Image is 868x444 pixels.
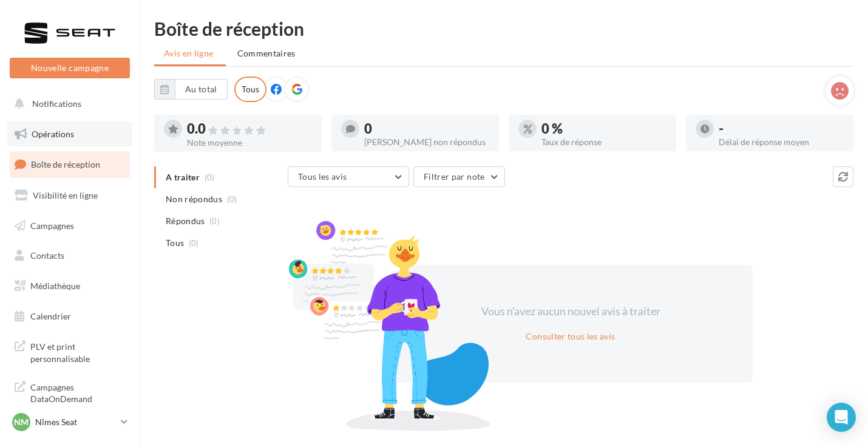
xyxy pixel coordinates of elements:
span: Notifications [32,98,81,109]
a: PLV et print personnalisable [7,333,132,369]
span: Nm [14,416,29,428]
div: Boîte de réception [154,19,853,38]
span: Commentaires [237,48,296,58]
div: 0 % [541,122,666,135]
a: Contacts [7,243,132,268]
span: Tous les avis [298,171,347,182]
span: Répondus [166,215,205,227]
p: Nîmes Seat [35,416,116,428]
a: Boîte de réception [7,151,132,177]
span: Opérations [32,129,74,139]
a: Campagnes DataOnDemand [7,374,132,410]
button: Au total [175,79,228,100]
span: Campagnes [30,220,74,230]
a: Visibilité en ligne [7,183,132,208]
div: Vous n'avez aucun nouvel avis à traiter [466,304,675,319]
a: Opérations [7,121,132,147]
div: Tous [234,77,266,102]
span: Campagnes DataOnDemand [30,379,125,405]
span: Non répondus [166,193,222,205]
a: Calendrier [7,304,132,329]
div: 0 [364,122,489,135]
span: (0) [189,238,199,248]
div: [PERSON_NAME] non répondus [364,138,489,146]
button: Au total [154,79,228,100]
button: Tous les avis [288,166,409,187]
div: - [719,122,844,135]
div: 0.0 [187,122,312,136]
span: Calendrier [30,311,71,321]
div: Note moyenne [187,138,312,147]
button: Consulter tous les avis [521,329,620,344]
button: Notifications [7,91,127,117]
span: (0) [227,194,237,204]
span: PLV et print personnalisable [30,338,125,364]
button: Nouvelle campagne [10,58,130,78]
div: Open Intercom Messenger [827,403,856,432]
span: Contacts [30,250,64,261]
div: Délai de réponse moyen [719,138,844,146]
span: Visibilité en ligne [33,190,98,200]
div: Taux de réponse [541,138,666,146]
span: (0) [209,216,220,226]
span: Boîte de réception [31,159,100,169]
span: Tous [166,237,184,249]
span: Médiathèque [30,281,80,291]
button: Filtrer par note [413,166,505,187]
a: Campagnes [7,213,132,239]
a: Nm Nîmes Seat [10,411,130,434]
a: Médiathèque [7,273,132,299]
